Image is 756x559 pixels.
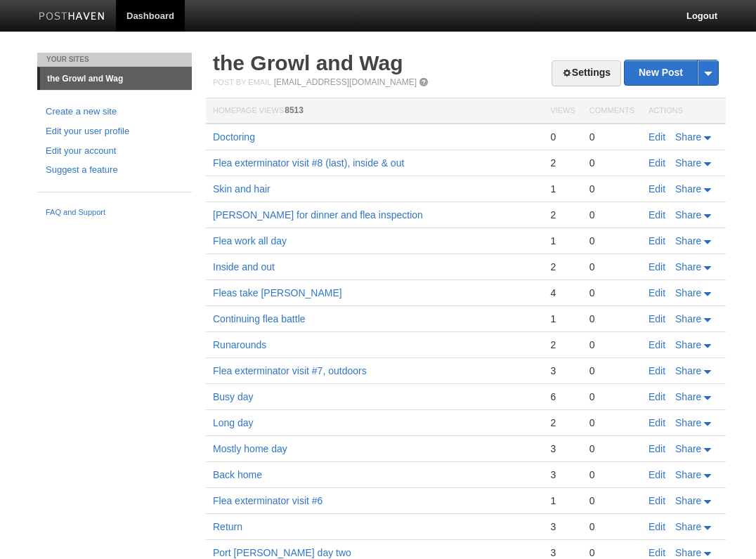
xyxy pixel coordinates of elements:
[649,547,665,558] a: Edit
[550,183,575,195] div: 1
[213,365,367,376] a: Flea exterminator visit #7, outdoors
[589,235,634,247] div: 0
[213,495,322,506] a: Flea exterminator visit #6
[37,53,192,67] li: Your Sites
[552,60,621,86] a: Settings
[213,78,271,86] span: Post by Email
[213,521,242,532] a: Return
[46,206,183,219] a: FAQ and Support
[550,157,575,169] div: 2
[213,261,275,272] a: Inside and out
[589,416,634,429] div: 0
[589,209,634,221] div: 0
[550,313,575,325] div: 1
[675,183,701,195] span: Share
[550,546,575,559] div: 3
[649,313,665,324] a: Edit
[675,443,701,454] span: Share
[675,313,701,324] span: Share
[550,287,575,299] div: 4
[213,209,423,221] a: [PERSON_NAME] for dinner and flea inspection
[589,131,634,143] div: 0
[649,391,665,402] a: Edit
[649,157,665,169] a: Edit
[589,338,634,351] div: 0
[589,261,634,273] div: 0
[206,98,543,124] th: Homepage Views
[649,261,665,272] a: Edit
[213,417,254,428] a: Long day
[589,157,634,169] div: 0
[675,495,701,506] span: Share
[675,521,701,532] span: Share
[39,12,105,22] img: Posthaven-bar
[213,391,254,402] a: Busy day
[274,77,417,87] a: [EMAIL_ADDRESS][DOMAIN_NAME]
[675,547,701,558] span: Share
[589,390,634,403] div: 0
[550,209,575,221] div: 2
[550,338,575,351] div: 2
[213,51,403,74] a: the Growl and Wag
[641,98,726,124] th: Actions
[675,131,701,143] span: Share
[213,131,255,143] a: Doctoring
[213,313,306,324] a: Continuing flea battle
[675,235,701,246] span: Share
[675,339,701,350] span: Share
[589,364,634,377] div: 0
[46,144,183,159] a: Edit your account
[649,183,665,195] a: Edit
[550,416,575,429] div: 2
[213,183,271,195] a: Skin and hair
[40,67,192,90] a: the Growl and Wag
[550,442,575,455] div: 3
[589,468,634,481] div: 0
[675,365,701,376] span: Share
[675,287,701,298] span: Share
[213,443,287,454] a: Mostly home day
[675,469,701,480] span: Share
[213,235,287,246] a: Flea work all day
[589,287,634,299] div: 0
[649,469,665,480] a: Edit
[649,131,665,143] a: Edit
[675,261,701,272] span: Share
[543,98,582,124] th: Views
[649,417,665,428] a: Edit
[649,339,665,350] a: Edit
[649,287,665,298] a: Edit
[589,442,634,455] div: 0
[550,468,575,481] div: 3
[550,390,575,403] div: 6
[589,494,634,507] div: 0
[649,495,665,506] a: Edit
[589,313,634,325] div: 0
[285,105,304,115] span: 8513
[589,546,634,559] div: 0
[46,124,183,139] a: Edit your user profile
[46,105,183,119] a: Create a new site
[550,520,575,533] div: 3
[649,443,665,454] a: Edit
[213,547,351,558] a: Port [PERSON_NAME] day two
[550,235,575,247] div: 1
[675,417,701,428] span: Share
[46,163,183,178] a: Suggest a feature
[589,520,634,533] div: 0
[625,60,718,85] a: New Post
[649,521,665,532] a: Edit
[675,209,701,221] span: Share
[649,209,665,221] a: Edit
[675,391,701,402] span: Share
[582,98,641,124] th: Comments
[649,365,665,376] a: Edit
[213,469,262,480] a: Back home
[675,157,701,169] span: Share
[649,235,665,246] a: Edit
[589,183,634,195] div: 0
[550,131,575,143] div: 0
[550,364,575,377] div: 3
[213,287,342,298] a: Fleas take [PERSON_NAME]
[550,261,575,273] div: 2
